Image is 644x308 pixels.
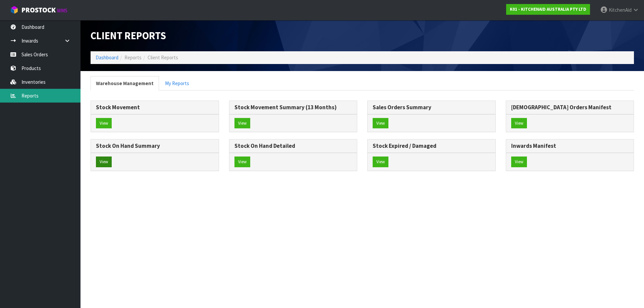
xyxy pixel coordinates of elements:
button: View [96,157,112,167]
button: View [511,157,527,167]
h3: Stock On Hand Summary [96,143,214,149]
span: KitchenAid [609,7,632,13]
a: My Reports [160,76,195,90]
span: Client Reports [91,29,166,42]
button: View [234,118,250,129]
button: View [234,157,250,167]
h3: Sales Orders Summary [373,104,490,111]
h3: Stock Movement Summary (13 Months) [234,104,352,111]
a: Warehouse Management [91,76,159,90]
span: Reports [124,54,142,61]
span: ProStock [21,6,56,14]
h3: Stock Expired / Damaged [373,143,490,149]
button: View [96,118,112,129]
h3: Stock On Hand Detailed [234,143,352,149]
img: cube-alt.png [10,6,18,14]
h3: Inwards Manifest [511,143,629,149]
button: View [373,118,388,129]
button: View [511,118,527,129]
h3: [DEMOGRAPHIC_DATA] Orders Manifest [511,104,629,111]
span: Client Reports [148,54,178,61]
a: Dashboard [96,54,118,61]
h3: Stock Movement [96,104,214,111]
button: View [373,157,388,167]
small: WMS [57,7,67,14]
strong: K01 - KITCHENAID AUSTRALIA PTY LTD [510,6,586,12]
